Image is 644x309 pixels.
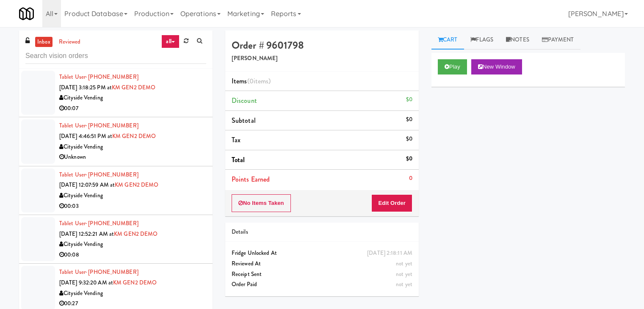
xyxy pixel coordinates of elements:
span: · [PHONE_NUMBER] [86,219,138,227]
a: Tablet User· [PHONE_NUMBER] [59,171,138,179]
span: Points Earned [232,174,270,184]
a: Flags [464,30,500,50]
div: 0 [409,173,412,184]
div: $0 [406,94,412,105]
div: $0 [406,134,412,144]
li: Tablet User· [PHONE_NUMBER][DATE] 3:18:25 PM atKM GEN2 DEMOCityside Vending00:07 [19,69,213,117]
span: · [PHONE_NUMBER] [86,268,138,276]
div: 00:27 [59,298,206,309]
div: 00:03 [59,201,206,212]
div: Cityside Vending [59,190,206,201]
span: [DATE] 12:52:21 AM at [59,230,114,238]
a: Tablet User· [PHONE_NUMBER] [59,73,138,81]
div: Cityside Vending [59,288,206,299]
div: Cityside Vending [59,239,206,250]
button: Edit Order [371,194,412,212]
span: Discount [232,96,257,105]
li: Tablet User· [PHONE_NUMBER][DATE] 4:46:51 PM atKM GEN2 DEMOCityside VendingUnknown [19,117,213,166]
div: 00:07 [59,103,206,114]
span: [DATE] 4:46:51 PM at [59,132,112,140]
a: KM GEN2 DEMO [112,83,155,91]
div: Details [232,227,412,237]
div: [DATE] 2:18:11 AM [367,248,412,259]
a: KM GEN2 DEMO [113,279,157,287]
span: not yet [396,259,412,268]
span: · [PHONE_NUMBER] [86,121,138,130]
li: Tablet User· [PHONE_NUMBER][DATE] 12:07:59 AM atKM GEN2 DEMOCityside Vending00:03 [19,166,213,215]
span: [DATE] 12:07:59 AM at [59,181,115,189]
a: Tablet User· [PHONE_NUMBER] [59,121,138,130]
a: KM GEN2 DEMO [115,181,158,189]
a: KM GEN2 DEMO [114,230,158,238]
div: Fridge Unlocked At [232,248,412,259]
span: [DATE] 3:18:25 PM at [59,83,112,91]
input: Search vision orders [25,48,206,64]
div: Cityside Vending [59,93,206,103]
span: · [PHONE_NUMBER] [86,73,138,81]
img: Micromart [19,6,34,21]
button: New Window [471,59,522,74]
div: Cityside Vending [59,142,206,152]
span: not yet [396,270,412,278]
span: Subtotal [232,116,256,125]
h5: [PERSON_NAME] [232,55,412,62]
ng-pluralize: items [254,76,269,86]
div: $0 [406,114,412,125]
div: Order Paid [232,279,412,290]
span: not yet [396,280,412,288]
h4: Order # 9601798 [232,40,412,51]
a: Notes [500,30,536,50]
li: Tablet User· [PHONE_NUMBER][DATE] 12:52:21 AM atKM GEN2 DEMOCityside Vending00:08 [19,215,213,264]
a: KM GEN2 DEMO [112,132,156,140]
a: Payment [536,30,580,50]
div: Unknown [59,152,206,163]
a: Tablet User· [PHONE_NUMBER] [59,268,138,276]
button: Play [438,59,467,74]
button: No Items Taken [232,194,291,212]
span: (0 ) [247,76,271,86]
a: reviewed [57,37,83,47]
a: all [161,35,179,48]
span: · [PHONE_NUMBER] [86,171,138,179]
span: Items [232,76,271,86]
a: inbox [35,37,53,47]
div: 00:08 [59,250,206,260]
span: Total [232,155,245,165]
div: $0 [406,154,412,164]
a: Tablet User· [PHONE_NUMBER] [59,219,138,227]
span: Tax [232,135,240,145]
div: Reviewed At [232,259,412,269]
div: Receipt Sent [232,269,412,280]
a: Cart [431,30,464,50]
span: [DATE] 9:32:20 AM at [59,279,113,287]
